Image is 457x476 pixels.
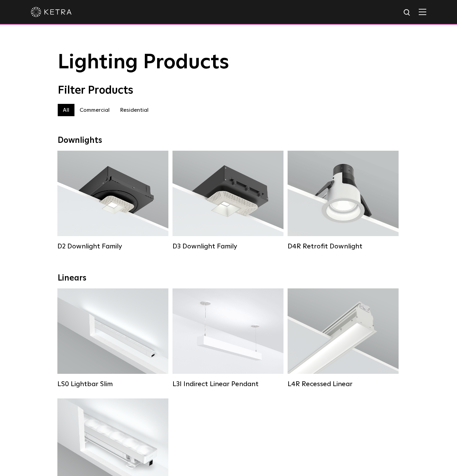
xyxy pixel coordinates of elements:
div: L4R Recessed Linear [288,380,399,388]
label: Commercial [74,104,115,116]
div: L3I Indirect Linear Pendant [172,380,283,388]
img: ketra-logo-2019-white [31,7,72,17]
a: L4R Recessed Linear Lumen Output:400 / 600 / 800 / 1000Colors:White / BlackControl:Lutron Clear C... [288,288,399,388]
div: D4R Retrofit Downlight [288,242,399,250]
div: Downlights [58,136,399,146]
span: Lighting Products [58,52,229,73]
div: D2 Downlight Family [57,242,168,250]
div: Filter Products [58,84,399,97]
a: LS0 Lightbar Slim Lumen Output:200 / 350Colors:White / BlackControl:X96 Controller [57,288,168,388]
img: search icon [403,9,412,17]
a: D3 Downlight Family Lumen Output:700 / 900 / 1100Colors:White / Black / Silver / Bronze / Paintab... [172,151,283,250]
div: LS0 Lightbar Slim [57,380,168,388]
img: Hamburger%20Nav.svg [419,9,426,15]
a: D4R Retrofit Downlight Lumen Output:800Colors:White / BlackBeam Angles:15° / 25° / 40° / 60°Watta... [288,151,399,250]
div: Linears [58,273,399,283]
label: All [58,104,74,116]
a: L3I Indirect Linear Pendant Lumen Output:400 / 600 / 800 / 1000Housing Colors:White / BlackContro... [172,288,283,388]
a: D2 Downlight Family Lumen Output:1200Colors:White / Black / Gloss Black / Silver / Bronze / Silve... [57,151,168,250]
div: D3 Downlight Family [172,242,283,250]
label: Residential [115,104,154,116]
